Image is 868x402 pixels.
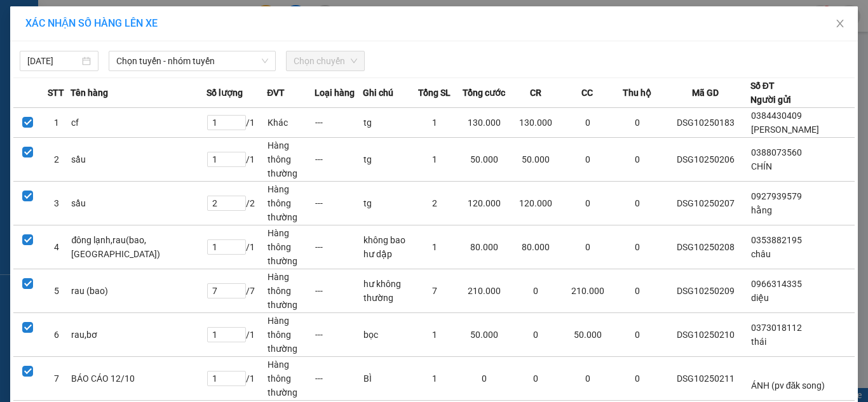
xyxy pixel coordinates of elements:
td: 130.000 [458,108,510,138]
img: logo [13,29,29,60]
td: 210.000 [562,269,613,313]
td: 6 [42,313,71,357]
span: CR [530,86,541,100]
td: không bao hư dập [363,225,410,269]
td: 0 [510,357,562,401]
td: 4 [42,225,71,269]
td: tg [363,138,410,182]
td: DSG10250211 [661,357,750,401]
button: Close [822,6,858,42]
span: XÁC NHẬN SỐ HÀNG LÊN XE [25,17,158,29]
td: Hàng thông thường [267,225,315,269]
td: sầu [71,138,207,182]
input: 12/10/2025 [27,54,79,68]
span: Mã GD [692,86,719,100]
td: 0 [613,108,661,138]
span: Thu hộ [623,86,651,100]
span: ĐVT [267,86,285,100]
td: 130.000 [510,108,562,138]
td: 5 [42,269,71,313]
td: 1 [410,225,458,269]
td: 0 [613,269,661,313]
td: 0 [562,357,613,401]
td: --- [315,182,362,225]
td: đông lạnh,rau(bao,[GEOGRAPHIC_DATA]) [71,225,207,269]
td: 7 [410,269,458,313]
td: BÌ [363,357,410,401]
td: 1 [410,313,458,357]
td: 1 [410,108,458,138]
td: DSG10250183 [661,108,750,138]
span: Chọn chuyến [294,51,357,70]
td: tg [363,108,410,138]
span: Ghi chú [363,86,393,100]
td: cf [71,108,207,138]
td: bọc [363,313,410,357]
span: VP 214 [128,89,148,96]
td: 0 [613,138,661,182]
span: ÁNH (pv đăk song) [751,380,825,391]
span: close [835,18,845,29]
span: 0927939579 [751,191,802,201]
td: / 1 [207,313,267,357]
td: 210.000 [458,269,510,313]
span: 0384430409 [751,111,802,121]
span: Tên hàng [71,86,108,100]
div: Số ĐT Người gửi [750,79,791,107]
td: tg [363,182,410,225]
td: 120.000 [510,182,562,225]
span: hằng [751,205,772,215]
span: [PERSON_NAME] [751,124,819,135]
span: DSG10250209 [122,48,179,57]
td: 50.000 [458,138,510,182]
span: thái [751,337,766,347]
span: 17:25:47 [DATE] [121,57,179,67]
strong: CÔNG TY TNHH [GEOGRAPHIC_DATA] 214 QL13 - P.26 - Q.BÌNH THẠNH - TP HCM 1900888606 [33,20,103,68]
td: 2 [42,138,71,182]
span: 0353882195 [751,235,802,245]
span: CHÍN [751,161,772,171]
span: PV Đắk Song [43,89,80,96]
td: DSG10250209 [661,269,750,313]
td: --- [315,313,362,357]
span: CC [581,86,593,100]
td: --- [315,108,362,138]
td: Hàng thông thường [267,357,315,401]
td: 0 [613,313,661,357]
span: Tổng cước [463,86,505,100]
span: Nơi nhận: [97,88,118,107]
td: 0 [562,225,613,269]
span: Số lượng [207,86,243,100]
td: 50.000 [458,313,510,357]
td: hư không thường [363,269,410,313]
td: 80.000 [458,225,510,269]
td: 0 [613,182,661,225]
td: Hàng thông thường [267,182,315,225]
td: Hàng thông thường [267,269,315,313]
td: 0 [458,357,510,401]
td: rau,bơ [71,313,207,357]
td: / 1 [207,138,267,182]
td: Hàng thông thường [267,138,315,182]
td: --- [315,269,362,313]
td: 3 [42,182,71,225]
td: --- [315,225,362,269]
td: / 1 [207,108,267,138]
td: / 7 [207,269,267,313]
td: DSG10250208 [661,225,750,269]
td: 0 [510,313,562,357]
td: / 1 [207,225,267,269]
td: 1 [42,108,71,138]
span: châu [751,249,771,259]
td: 120.000 [458,182,510,225]
td: --- [315,357,362,401]
td: DSG10250210 [661,313,750,357]
span: Loại hàng [315,86,355,100]
td: DSG10250207 [661,182,750,225]
td: sầu [71,182,207,225]
td: 0 [510,269,562,313]
span: diệu [751,293,769,303]
span: down [261,57,269,65]
span: Nơi gửi: [13,88,26,107]
td: rau (bao) [71,269,207,313]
